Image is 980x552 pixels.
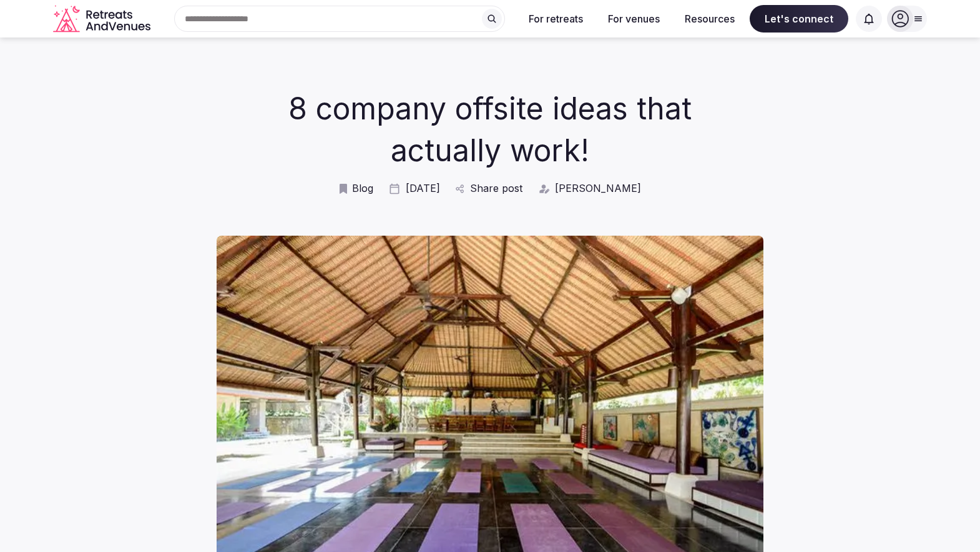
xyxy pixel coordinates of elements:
svg: Retreats and Venues company logo [53,5,153,33]
span: [PERSON_NAME] [555,181,641,195]
span: Let's connect [750,5,848,33]
button: Resources [675,5,745,33]
h1: 8 company offsite ideas that actually work! [251,88,730,171]
a: Blog [340,181,373,195]
button: For venues [598,5,670,33]
span: Blog [352,181,373,195]
a: [PERSON_NAME] [537,181,641,195]
a: Visit the homepage [53,5,153,33]
button: For retreats [519,5,593,33]
span: Share post [470,181,522,195]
